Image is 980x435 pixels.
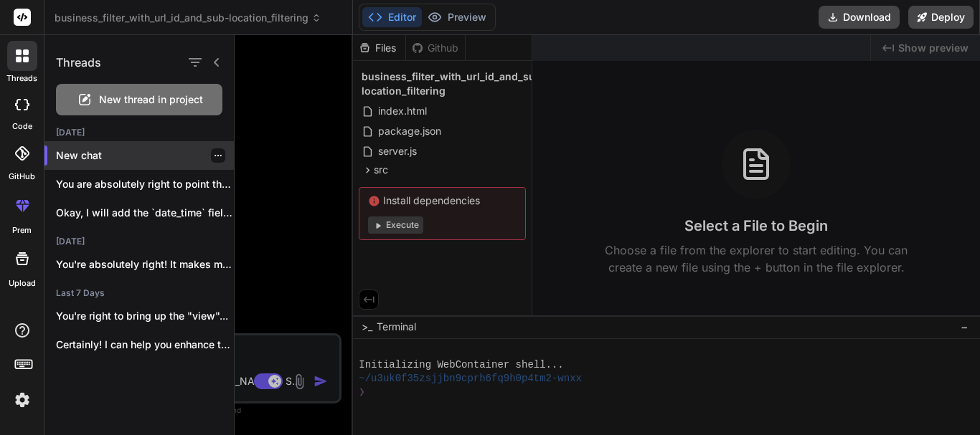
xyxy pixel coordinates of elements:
[10,388,34,412] img: settings
[56,148,234,163] p: New chat
[422,7,492,27] button: Preview
[56,257,234,272] p: You're absolutely right! It makes much more...
[56,206,234,220] p: Okay, I will add the `date_time` field...
[99,92,203,107] span: New thread in project
[56,338,234,352] p: Certainly! I can help you enhance the...
[56,177,234,191] p: You are absolutely right to point that...
[819,6,900,29] button: Download
[44,287,234,299] h2: Last 7 Days
[362,7,422,27] button: Editor
[44,127,234,138] h2: [DATE]
[12,120,32,133] label: code
[55,11,321,25] span: business_filter_with_url_id_and_sub-location_filtering
[9,277,36,290] label: Upload
[908,6,974,29] button: Deploy
[9,171,35,183] label: GitHub
[6,72,37,85] label: threads
[56,309,234,323] p: You're right to bring up the "view"...
[44,236,234,247] h2: [DATE]
[56,54,101,71] h1: Threads
[12,224,32,236] label: prem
